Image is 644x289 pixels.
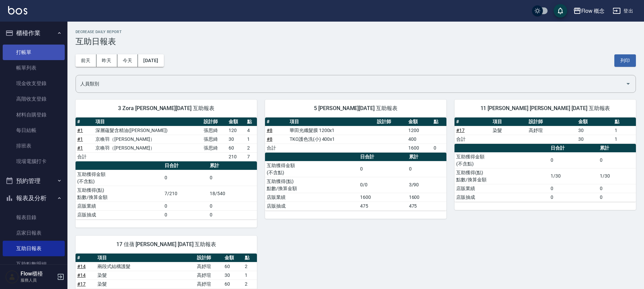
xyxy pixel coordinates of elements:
[288,135,375,143] td: TKO護色洗(小) 400x1
[3,107,65,123] a: 材料自購登錄
[227,143,245,152] td: 60
[76,152,94,161] td: 合計
[554,4,567,18] button: save
[79,78,623,90] input: 人員名稱
[76,117,257,161] table: a dense table
[223,280,243,288] td: 60
[195,262,223,271] td: 高妤瑄
[94,117,202,126] th: 項目
[202,135,227,143] td: 張思綺
[76,117,94,126] th: #
[3,256,65,272] a: 互助點數明細
[598,168,636,184] td: 1/30
[570,4,608,18] button: Flow 概念
[208,170,257,186] td: 0
[195,280,223,288] td: 高妤瑄
[267,128,272,133] a: #8
[358,153,407,161] th: 日合計
[76,161,257,219] table: a dense table
[288,126,375,135] td: 華田光纖髮膜 1200x1
[208,202,257,210] td: 0
[76,186,163,202] td: 互助獲得(點) 點數/換算金額
[195,271,223,280] td: 高妤瑄
[613,135,636,143] td: 1
[94,135,202,143] td: 京喚羽（[PERSON_NAME]）
[96,262,195,271] td: 兩段式結構護髮
[227,126,245,135] td: 120
[613,117,636,126] th: 點
[432,117,446,126] th: 點
[267,136,272,142] a: #8
[265,117,446,153] table: a dense table
[245,126,257,135] td: 4
[227,152,245,161] td: 210
[117,54,138,67] button: 今天
[76,37,636,46] h3: 互助日報表
[84,241,249,248] span: 17 佳蒨 [PERSON_NAME] [DATE] 互助報表
[94,126,202,135] td: 深層蘊髮含精油([PERSON_NAME])
[5,270,19,284] img: Person
[265,161,358,177] td: 互助獲得金額 (不含點)
[202,126,227,135] td: 張思綺
[407,193,446,202] td: 1600
[195,254,223,262] th: 設計師
[407,153,446,161] th: 累計
[455,144,636,202] table: a dense table
[202,143,227,152] td: 張思綺
[76,210,163,219] td: 店販抽成
[163,161,208,170] th: 日合計
[202,117,227,126] th: 設計師
[3,138,65,154] a: 排班表
[21,270,55,277] h5: Flow櫃檯
[581,7,605,15] div: Flow 概念
[623,78,634,89] button: Open
[77,128,83,133] a: #1
[491,126,527,135] td: 染髮
[491,117,527,126] th: 項目
[358,202,407,210] td: 475
[455,135,491,143] td: 合計
[3,123,65,138] a: 每日結帳
[163,210,208,219] td: 0
[21,277,55,283] p: 服務人員
[77,145,83,151] a: #1
[3,241,65,256] a: 互助日報表
[577,117,613,126] th: 金額
[407,202,446,210] td: 475
[527,126,577,135] td: 高妤瑄
[549,152,598,168] td: 0
[614,54,636,67] button: 列印
[549,193,598,202] td: 0
[265,153,446,211] table: a dense table
[96,280,195,288] td: 染髮
[455,152,549,168] td: 互助獲得金額 (不含點)
[610,5,636,17] button: 登出
[76,254,96,262] th: #
[265,193,358,202] td: 店販業績
[375,117,407,126] th: 設計師
[407,126,432,135] td: 1200
[407,117,432,126] th: 金額
[407,161,446,177] td: 0
[455,168,549,184] td: 互助獲得(點) 點數/換算金額
[358,177,407,193] td: 0/0
[208,210,257,219] td: 0
[94,143,202,152] td: 京喚羽（[PERSON_NAME]）
[245,143,257,152] td: 2
[77,272,86,278] a: #14
[407,135,432,143] td: 400
[208,161,257,170] th: 累計
[77,264,86,269] a: #14
[243,254,257,262] th: 點
[227,117,245,126] th: 金額
[223,271,243,280] td: 30
[76,202,163,210] td: 店販業績
[96,271,195,280] td: 染髮
[577,135,613,143] td: 30
[223,254,243,262] th: 金額
[3,45,65,60] a: 打帳單
[243,262,257,271] td: 2
[549,144,598,153] th: 日合計
[288,117,375,126] th: 項目
[3,24,65,42] button: 櫃檯作業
